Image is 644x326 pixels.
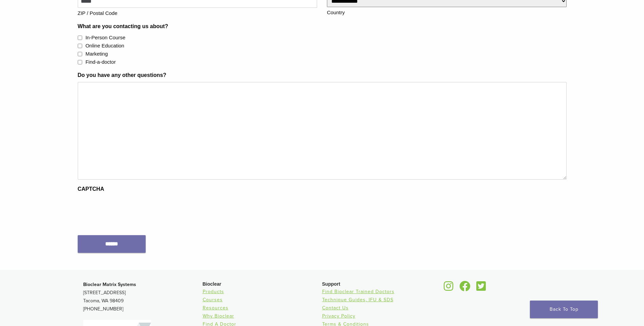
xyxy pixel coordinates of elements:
[203,305,228,311] a: Resources
[442,285,456,292] a: Bioclear
[78,71,166,79] label: Do you have any other questions?
[530,301,598,318] a: Back To Top
[457,285,473,292] a: Bioclear
[78,196,181,222] iframe: reCAPTCHA
[86,58,116,66] label: Find-a-doctor
[86,50,108,58] label: Marketing
[78,8,317,17] label: ZIP / Postal Code
[83,281,203,313] p: [STREET_ADDRESS] Tacoma, WA 98409 [PHONE_NUMBER]
[86,42,124,50] label: Online Education
[203,313,234,319] a: Why Bioclear
[78,185,104,193] label: CAPTCHA
[322,281,341,287] span: Support
[203,297,223,303] a: Courses
[86,34,126,42] label: In-Person Course
[203,281,221,287] span: Bioclear
[322,313,355,319] a: Privacy Policy
[327,7,567,17] label: Country
[322,297,393,303] a: Technique Guides, IFU & SDS
[322,305,349,311] a: Contact Us
[78,22,168,30] legend: What are you contacting us about?
[83,282,136,287] strong: Bioclear Matrix Systems
[474,285,489,292] a: Bioclear
[322,289,394,294] a: Find Bioclear Trained Doctors
[203,289,224,294] a: Products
